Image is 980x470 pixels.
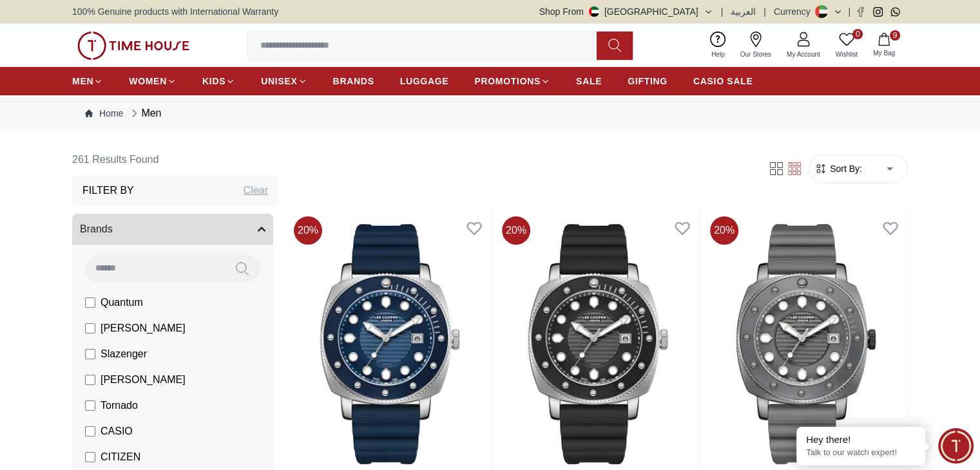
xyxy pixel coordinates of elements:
[721,5,724,18] span: |
[890,7,900,17] a: Whatsapp
[85,452,95,462] input: CITIZEN
[72,214,273,245] button: Brands
[101,321,186,336] span: [PERSON_NAME]
[733,29,779,62] a: Our Stores
[85,426,95,437] input: CASIO
[831,50,863,59] span: Wishlist
[782,50,825,59] span: My Account
[693,75,753,88] span: CASIO SALE
[80,221,113,237] span: Brands
[128,106,161,121] div: Men
[814,162,862,175] button: Sort By:
[261,75,297,88] span: UNISEX
[806,447,916,458] p: Talk to our watch expert!
[72,75,93,88] span: MEN
[85,375,95,385] input: [PERSON_NAME]
[628,75,668,88] span: GIFTING
[101,424,133,439] span: CASIO
[938,428,974,464] div: Chat Widget
[101,346,147,362] span: Slazenger
[764,5,766,18] span: |
[101,372,186,388] span: [PERSON_NAME]
[85,107,123,120] a: Home
[244,183,268,198] div: Clear
[101,449,140,465] span: CITIZEN
[735,50,776,59] span: Our Stores
[576,75,602,88] span: SALE
[806,433,916,446] div: Hey there!
[704,29,733,62] a: Help
[101,398,138,413] span: Tornado
[85,349,95,359] input: Slazenger
[865,30,903,61] button: 9My Bag
[129,75,167,88] span: WOMEN
[77,32,189,60] img: ...
[539,5,713,18] button: Shop From[GEOGRAPHIC_DATA]
[202,75,226,88] span: KIDS
[774,5,816,18] div: Currency
[827,162,862,175] span: Sort By:
[890,30,900,41] span: 9
[873,7,883,17] a: Instagram
[706,50,730,59] span: Help
[828,29,865,62] a: 0Wishlist
[731,5,756,18] button: العربية
[400,75,449,88] span: LUGGAGE
[85,400,95,411] input: Tornado
[261,70,307,93] a: UNISEX
[852,29,863,39] span: 0
[474,75,541,88] span: PROMOTIONS
[868,48,900,58] span: My Bag
[333,75,374,88] span: BRANDS
[85,323,95,334] input: [PERSON_NAME]
[474,70,550,93] a: PROMOTIONS
[72,70,103,93] a: MEN
[502,216,530,245] span: 20 %
[202,70,235,93] a: KIDS
[129,70,177,93] a: WOMEN
[72,95,908,131] nav: Breadcrumb
[848,5,850,18] span: |
[576,70,602,93] a: SALE
[856,7,865,17] a: Facebook
[72,5,278,18] span: 100% Genuine products with International Warranty
[294,216,322,245] span: 20 %
[85,297,95,308] input: Quantum
[628,70,668,93] a: GIFTING
[589,6,599,17] img: United Arab Emirates
[72,144,278,175] h6: 261 Results Found
[710,216,738,245] span: 20 %
[82,183,134,198] h3: Filter By
[101,295,143,310] span: Quantum
[333,70,374,93] a: BRANDS
[693,70,753,93] a: CASIO SALE
[400,70,449,93] a: LUGGAGE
